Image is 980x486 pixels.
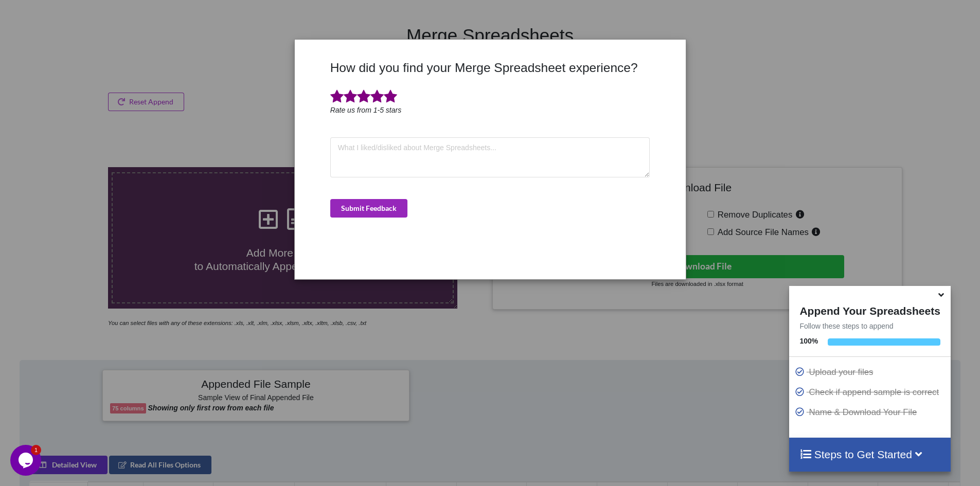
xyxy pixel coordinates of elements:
[794,406,948,419] p: Name & Download Your File
[10,445,43,476] iframe: chat widget
[789,302,950,317] h4: Append Your Spreadsheets
[799,448,940,461] h4: Steps to Get Started
[799,337,818,345] b: 100 %
[789,321,950,331] p: Follow these steps to append
[330,106,402,114] i: Rate us from 1-5 stars
[330,60,650,75] h3: How did you find your Merge Spreadsheet experience?
[330,199,407,218] button: Submit Feedback
[794,386,948,399] p: Check if append sample is correct
[794,366,948,379] p: Upload your files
